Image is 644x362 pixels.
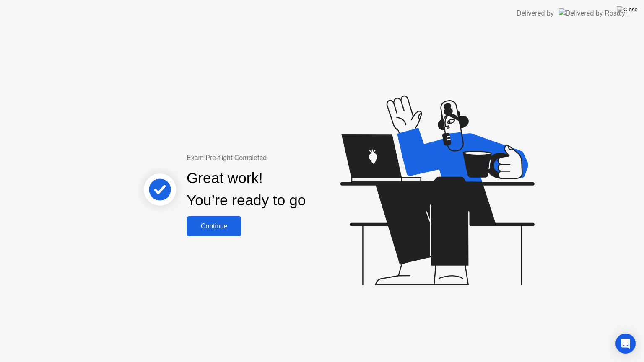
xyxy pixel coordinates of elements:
[187,167,306,212] div: Great work! You’re ready to go
[559,8,629,18] img: Delivered by Rosalyn
[615,334,636,354] div: Open Intercom Messenger
[187,216,241,236] button: Continue
[617,6,638,13] img: Close
[189,222,239,230] div: Continue
[187,153,360,163] div: Exam Pre-flight Completed
[517,8,554,18] div: Delivered by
